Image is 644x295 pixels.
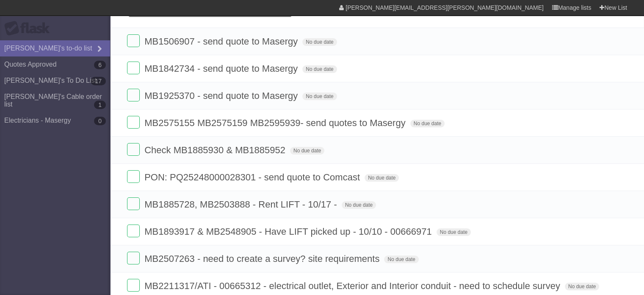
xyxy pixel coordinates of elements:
[144,199,339,210] span: MB1885728, MB2503888 - Rent LIFT - 10/17 -
[144,118,407,128] span: MB2575155 MB2575159 MB2595939- send quotes to Masergy
[144,63,300,74] span: MB1842734 - send quote to Masergy
[302,93,337,100] span: No due date
[127,89,140,101] label: Done
[144,172,362,183] span: PON: PQ25248000028301 - send quote to Comcast
[144,145,287,155] span: Check MB1885930 & MB1885952
[94,61,106,69] b: 6
[302,65,337,73] span: No due date
[127,116,140,129] label: Done
[144,90,300,101] span: MB1925370 - send quote to Masergy
[384,256,418,263] span: No due date
[91,77,106,85] b: 17
[365,174,399,182] span: No due date
[127,279,140,292] label: Done
[302,38,337,46] span: No due date
[290,147,324,155] span: No due date
[437,228,471,236] span: No due date
[127,225,140,237] label: Done
[410,120,445,127] span: No due date
[127,170,140,183] label: Done
[94,101,106,109] b: 1
[127,197,140,210] label: Done
[127,62,140,74] label: Done
[144,36,300,47] span: MB1506907 - send quote to Masergy
[127,252,140,264] label: Done
[144,281,562,291] span: MB2211317/ATI - 00665312 - electrical outlet, Exterior and Interior conduit - need to schedule su...
[127,143,140,156] label: Done
[144,226,434,237] span: MB1893917 & MB2548905 - Have LIFT picked up - 10/10 - 00666971
[565,283,599,290] span: No due date
[144,253,381,264] span: MB2507263 - need to create a survey? site requirements
[127,34,140,47] label: Done
[342,201,376,209] span: No due date
[4,21,55,36] div: Flask
[94,117,106,125] b: 0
